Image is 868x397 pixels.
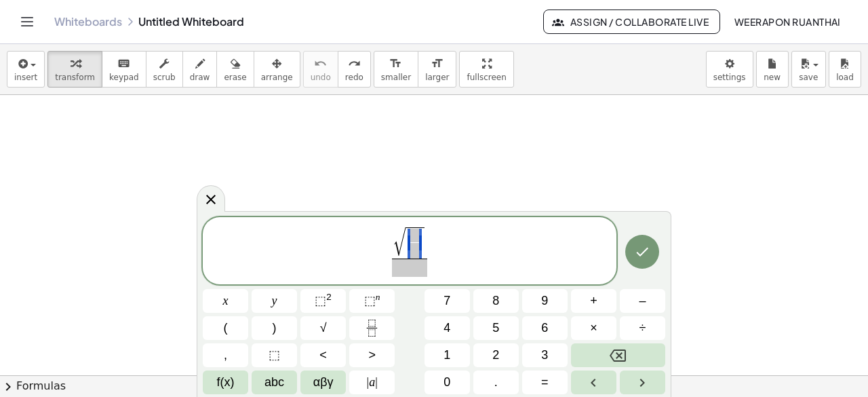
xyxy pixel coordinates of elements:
[639,292,646,310] span: –
[300,371,346,394] button: Greek alphabet
[254,51,300,88] button: arrange
[590,319,597,337] span: ×
[349,289,395,313] button: Superscript
[269,346,280,364] span: ⬚
[376,292,380,302] sup: n
[764,73,781,82] span: new
[836,73,854,82] span: load
[393,229,406,257] span: √
[571,343,665,367] button: Backspace
[313,373,334,392] span: αβγ
[345,73,363,82] span: redo
[620,316,665,340] button: Divide
[272,292,277,310] span: y
[425,73,449,82] span: larger
[349,316,395,340] button: Fraction
[799,73,818,82] span: save
[723,10,852,34] button: Weerapon Ruanthai
[571,371,616,394] button: Left arrow
[47,51,102,88] button: transform
[473,289,519,313] button: 8
[273,319,277,337] span: )
[639,319,646,337] span: ÷
[443,346,450,364] span: 1
[349,343,395,367] button: Greater than
[252,371,297,394] button: Alphabet
[320,319,327,337] span: √
[14,73,37,82] span: insert
[381,73,411,82] span: smaller
[7,51,45,88] button: insert
[117,56,130,72] i: keyboard
[791,51,826,88] button: save
[375,375,378,389] span: |
[203,371,248,394] button: Functions
[443,292,450,310] span: 7
[223,292,229,310] span: x
[300,289,346,313] button: Squared
[109,73,139,82] span: keypad
[620,371,665,394] button: Right arrow
[473,343,519,367] button: 2
[625,235,659,269] button: Done
[706,51,753,88] button: settings
[555,16,709,28] span: Assign / Collaborate Live
[338,51,371,88] button: redoredo
[713,73,746,82] span: settings
[326,292,332,302] sup: 2
[203,316,248,340] button: (
[522,316,568,340] button: 6
[314,56,327,72] i: undo
[467,73,506,82] span: fullscreen
[367,373,378,392] span: a
[459,51,513,88] button: fullscreen
[522,289,568,313] button: 9
[315,294,326,307] span: ⬚
[418,51,456,88] button: format_sizelarger
[203,343,248,367] button: ,
[431,56,443,72] i: format_size
[425,371,470,394] button: 0
[300,343,346,367] button: Less than
[319,346,327,364] span: <
[261,73,293,82] span: arrange
[349,371,395,394] button: Absolute value
[473,371,519,394] button: .
[16,11,38,33] button: Toggle navigation
[54,15,122,29] a: Whiteboards
[224,346,227,364] span: ,
[425,289,470,313] button: 7
[153,73,176,82] span: scrub
[620,289,665,313] button: Minus
[252,343,297,367] button: Placeholder
[374,51,418,88] button: format_sizesmaller
[541,373,549,392] span: =
[492,346,499,364] span: 2
[541,292,548,310] span: 9
[571,316,616,340] button: Times
[492,319,499,337] span: 5
[541,346,548,364] span: 3
[543,10,720,34] button: Assign / Collaborate Live
[571,289,616,313] button: Plus
[264,373,284,392] span: abc
[364,294,376,307] span: ⬚
[190,73,210,82] span: draw
[590,292,597,310] span: +
[216,51,254,88] button: erase
[425,316,470,340] button: 4
[252,316,297,340] button: )
[492,292,499,310] span: 8
[102,51,146,88] button: keyboardkeypad
[224,319,228,337] span: (
[443,319,450,337] span: 4
[756,51,789,88] button: new
[303,51,338,88] button: undoundo
[443,373,450,392] span: 0
[541,319,548,337] span: 6
[367,375,370,389] span: |
[734,16,841,28] span: Weerapon Ruanthai
[146,51,183,88] button: scrub
[252,289,297,313] button: y
[473,316,519,340] button: 5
